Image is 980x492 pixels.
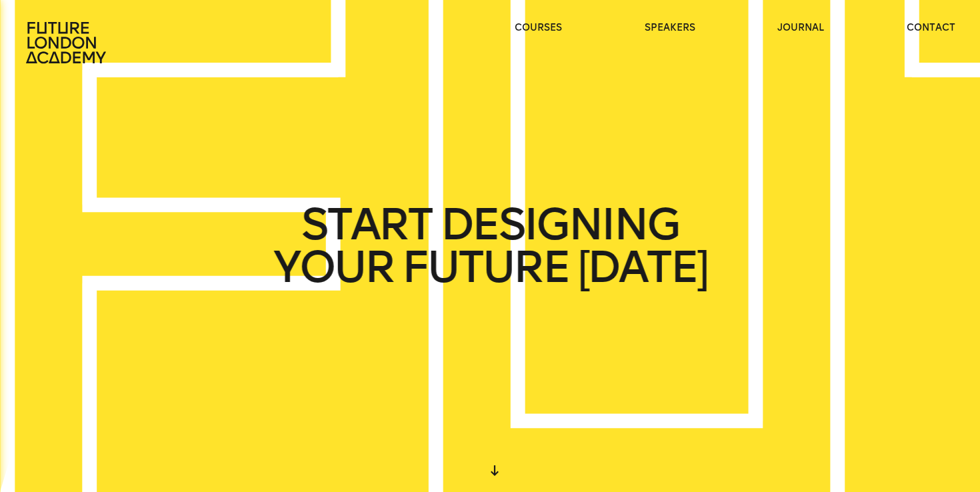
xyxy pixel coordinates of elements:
[273,246,393,289] span: YOUR
[777,21,824,35] a: journal
[577,246,707,289] span: [DATE]
[301,203,432,246] span: START
[645,21,695,35] a: speakers
[515,21,562,35] a: courses
[402,246,569,289] span: FUTURE
[441,203,679,246] span: DESIGNING
[907,21,955,35] a: contact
